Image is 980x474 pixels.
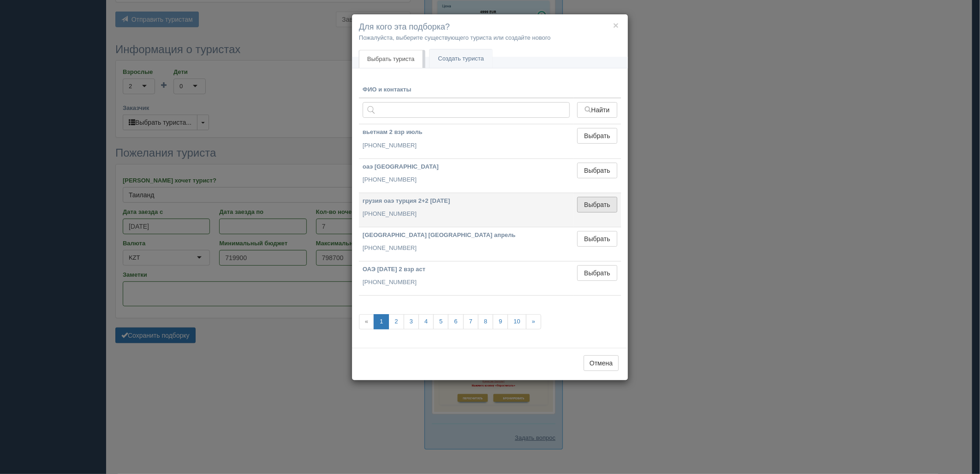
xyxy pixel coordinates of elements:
a: 8 [478,314,493,329]
b: ОАЭ [DATE] 2 взр аст [363,266,425,273]
th: ФИО и контакты [359,82,574,98]
a: 5 [433,314,448,329]
button: Найти [577,102,617,118]
a: 6 [448,314,463,329]
button: Выбрать [577,128,617,144]
a: Создать туриста [430,49,492,68]
b: оаэ [GEOGRAPHIC_DATA] [363,163,439,170]
a: 3 [404,314,419,329]
a: 10 [508,314,526,329]
a: 4 [418,314,434,329]
a: 9 [493,314,508,329]
p: [PHONE_NUMBER] [363,278,570,287]
a: 7 [463,314,478,329]
a: 2 [388,314,404,329]
input: Поиск по ФИО, паспорту или контактам [363,102,570,118]
p: Пожалуйста, выберите существующего туриста или создайте нового [359,33,621,42]
button: Выбрать [577,265,617,281]
p: [PHONE_NUMBER] [363,176,570,184]
button: Выбрать [577,163,617,178]
a: Выбрать туриста [359,50,423,68]
p: [PHONE_NUMBER] [363,210,570,219]
p: [PHONE_NUMBER] [363,244,570,253]
h4: Для кого эта подборка? [359,21,621,33]
b: [GEOGRAPHIC_DATA] [GEOGRAPHIC_DATA] апрель [363,231,516,238]
b: вьетнам 2 взр июль [363,128,423,135]
a: » [526,314,541,329]
p: [PHONE_NUMBER] [363,141,570,150]
span: « [359,314,374,329]
button: × [613,20,619,30]
b: грузия оаэ турция 2+2 [DATE] [363,197,450,204]
a: 1 [374,314,389,329]
button: Выбрать [577,231,617,247]
button: Отмена [584,355,619,371]
button: Выбрать [577,197,617,213]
